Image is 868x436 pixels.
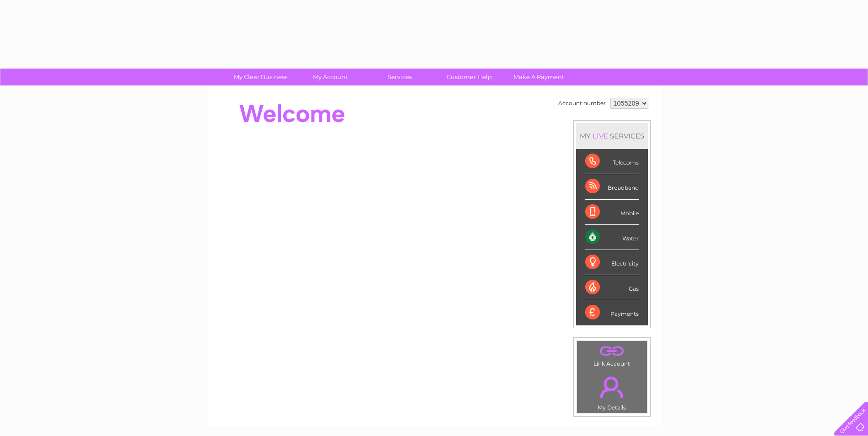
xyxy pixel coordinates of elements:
a: . [579,371,645,403]
div: Telecoms [585,149,639,174]
div: Gas [585,275,639,300]
a: Make A Payment [501,69,577,85]
a: My Account [292,69,368,85]
div: Broadband [585,174,639,199]
a: Customer Help [431,69,507,85]
td: My Details [577,369,647,414]
div: Electricity [585,250,639,275]
div: MY SERVICES [576,123,648,149]
td: Link Account [577,340,647,369]
div: Mobile [585,200,639,225]
a: Services [362,69,437,85]
a: My Clear Business [223,69,298,85]
div: LIVE [591,132,610,140]
div: Payments [585,300,639,325]
td: Account number [556,96,608,111]
a: . [579,343,645,359]
div: Water [585,225,639,250]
